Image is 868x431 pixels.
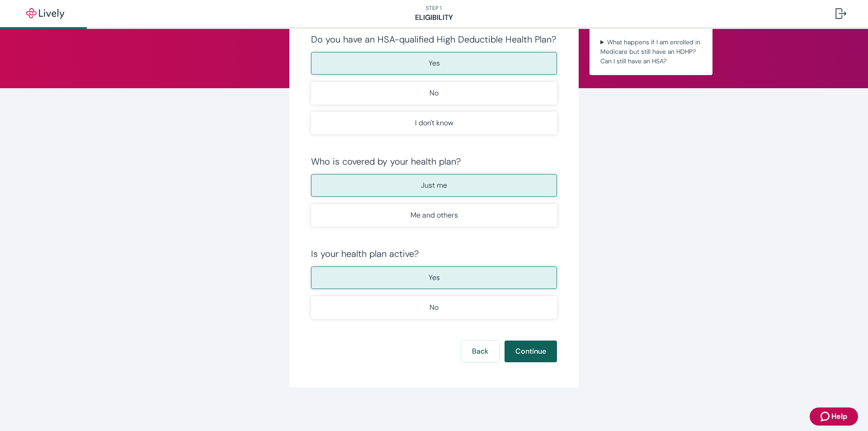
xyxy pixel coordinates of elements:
[311,248,557,259] div: Is your health plan active?
[410,210,458,221] p: Me and others
[415,118,453,128] p: I don't know
[311,266,557,289] button: Yes
[311,112,557,134] button: I don't know
[311,34,557,45] div: Do you have an HSA-qualified High Deductible Health Plan?
[461,341,499,362] button: Back
[311,82,557,104] button: No
[810,407,858,426] button: Zendesk support iconHelp
[311,52,557,75] button: Yes
[311,204,557,227] button: Me and others
[421,180,447,191] p: Just me
[828,3,854,24] button: Log out
[429,302,439,313] p: No
[429,88,439,99] p: No
[831,411,847,422] span: Help
[429,58,440,69] p: Yes
[311,296,557,319] button: No
[429,272,440,283] p: Yes
[20,8,71,19] img: Lively
[311,156,557,167] div: Who is covered by your health plan?
[505,341,557,362] button: Continue
[597,36,705,68] summary: What happens if I am enrolled in Medicare but still have an HDHP? Can I still have an HSA?
[821,411,831,422] svg: Zendesk support icon
[311,174,557,197] button: Just me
